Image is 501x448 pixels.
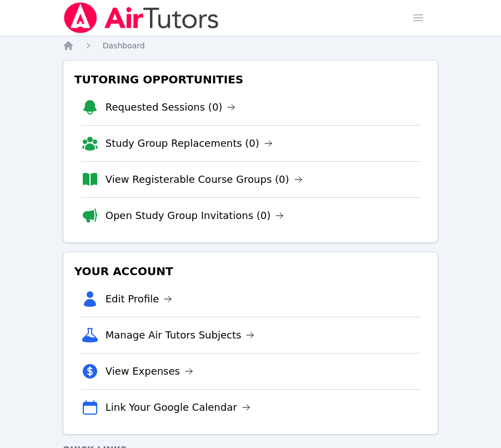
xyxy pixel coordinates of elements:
[72,69,429,89] h3: Tutoring Opportunities
[106,400,250,415] a: Link Your Google Calendar
[103,41,145,50] span: Dashboard
[63,40,439,51] nav: Breadcrumb
[106,327,255,343] a: Manage Air Tutors Subjects
[106,364,193,379] a: View Expenses
[106,208,284,223] a: Open Study Group Invitations (0)
[106,99,236,115] a: Requested Sessions (0)
[63,2,220,33] img: Air Tutors
[103,40,145,51] a: Dashboard
[106,136,273,151] a: Study Group Replacements (0)
[106,291,173,307] a: Edit Profile
[106,172,303,187] a: View Registerable Course Groups (0)
[72,261,429,281] h3: Your Account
